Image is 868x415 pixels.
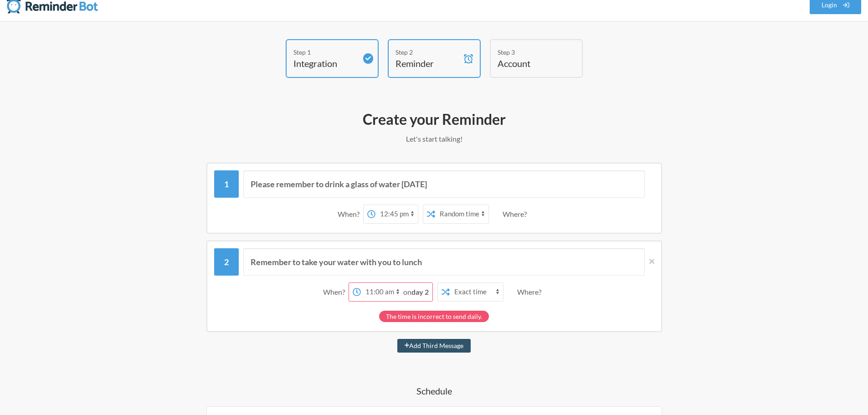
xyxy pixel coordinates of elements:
input: Message [243,248,645,276]
button: Add Third Message [397,339,471,353]
div: Step 1 [293,47,357,57]
h4: Integration [293,57,357,70]
div: The time is incorrect to send daily. [379,311,489,322]
h4: Reminder [395,57,459,70]
div: Where? [517,282,545,302]
h4: Schedule [170,384,699,397]
div: Step 2 [395,47,459,57]
h4: Account [498,57,561,70]
span: on [403,287,429,296]
div: When? [323,282,349,302]
h2: Create your Reminder [170,110,699,129]
input: Message [243,170,645,198]
strong: day 2 [411,287,429,296]
div: Step 3 [498,47,561,57]
div: When? [338,205,363,224]
div: Where? [503,205,530,224]
p: Let's start talking! [170,133,699,144]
